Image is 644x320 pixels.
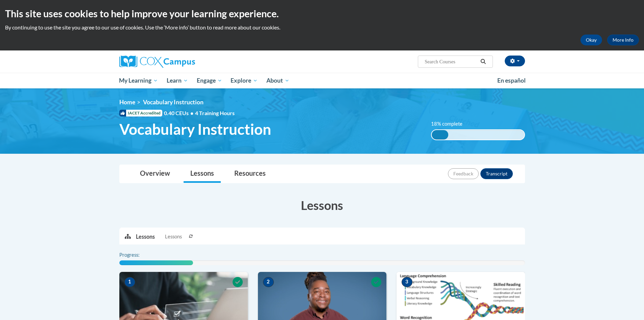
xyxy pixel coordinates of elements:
a: My Learning [115,73,163,88]
h2: This site uses cookies to help improve your learning experience. [5,7,639,20]
img: Cox Campus [119,56,195,68]
span: • [190,110,193,116]
span: IACET Accredited [119,110,162,116]
span: Learn [167,77,188,85]
a: Resources [228,165,272,183]
span: My Learning [119,77,158,85]
a: Home [119,99,135,106]
span: 0.40 CEUs [164,109,195,117]
a: More Info [607,35,639,45]
span: En español [497,77,526,84]
span: 2 [263,277,274,287]
a: About [262,73,294,88]
p: By continuing to use the site you agree to our use of cookies. Use the ‘More info’ button to read... [5,24,639,31]
span: Vocabulary Instruction [119,120,271,138]
a: Engage [192,73,226,88]
button: Okay [580,35,602,45]
span: 1 [124,277,135,287]
span: Explore [231,77,258,85]
span: 4 Training Hours [195,110,235,116]
button: Transcript [480,168,513,179]
label: 18% complete [431,120,470,128]
span: Vocabulary Instruction [143,99,204,106]
span: About [266,77,289,85]
input: Search Courses [424,58,478,66]
a: Cox Campus [119,56,248,68]
a: Overview [133,165,177,183]
button: Search [478,58,488,66]
button: Account Settings [505,56,525,66]
a: Learn [162,73,192,88]
h3: Lessons [119,197,525,214]
label: Progress: [119,251,158,259]
span: 3 [402,277,412,287]
button: Feedback [448,168,479,179]
div: 18% complete [432,130,448,140]
div: Main menu [109,73,535,88]
a: En español [493,73,530,88]
a: Lessons [184,165,221,183]
span: Engage [197,77,222,85]
a: Explore [226,73,262,88]
span: Lessons [165,233,182,240]
p: Lessons [136,233,155,240]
